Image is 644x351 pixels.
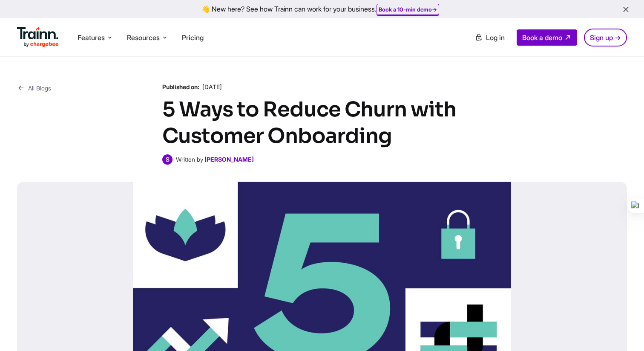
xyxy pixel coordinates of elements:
span: Written by [176,156,203,163]
h1: 5 Ways to Reduce Churn with Customer Onboarding [162,96,482,149]
a: Sign up → [584,29,627,46]
a: All Blogs [17,83,51,93]
span: Resources [127,33,160,42]
span: Features [78,33,105,42]
a: Pricing [182,33,204,42]
span: Book a demo [522,33,562,42]
iframe: Chat Widget [601,310,644,351]
a: [PERSON_NAME] [204,156,254,163]
b: Published on: [162,83,199,90]
b: Book a 10-min demo [379,6,432,13]
a: Log in [470,30,510,45]
span: S [162,154,172,165]
div: 👋 New here? See how Trainn can work for your business. [5,5,639,13]
img: Trainn Logo [17,27,59,47]
span: [DATE] [202,83,222,90]
a: Book a demo [517,29,577,46]
a: Book a 10-min demo→ [379,6,437,13]
span: Log in [486,33,505,42]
